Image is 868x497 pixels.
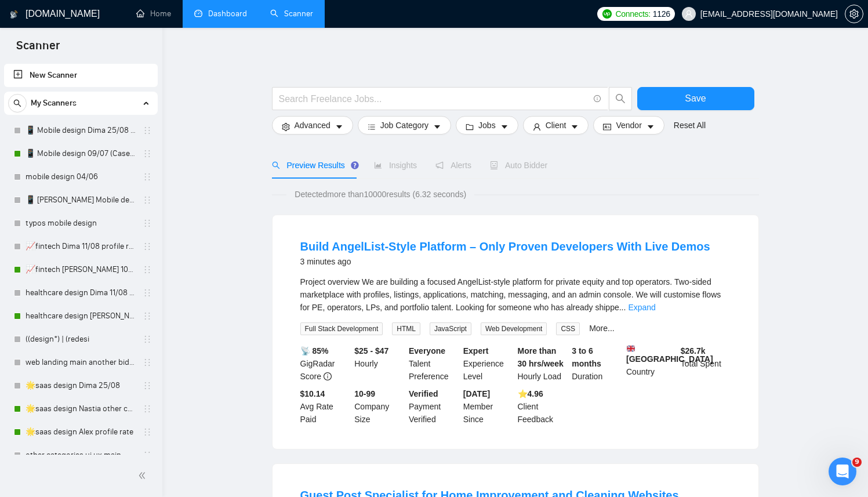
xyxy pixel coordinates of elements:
[406,344,461,383] div: Talent Preference
[430,322,471,335] span: JavaScript
[9,99,26,107] span: search
[300,346,329,355] b: 📡 85%
[324,372,332,380] span: info-circle
[845,5,863,23] button: setting
[298,344,353,383] div: GigRadar Score
[435,161,444,169] span: notification
[556,322,580,335] span: CSS
[456,116,518,135] button: folderJobscaret-down
[616,119,641,132] span: Vendor
[627,344,635,353] img: 🇬🇧
[463,389,490,398] b: [DATE]
[8,94,27,113] button: search
[26,281,136,304] a: healthcare design Dima 11/08 profile rate
[609,93,631,104] span: search
[300,255,710,269] div: 3 minutes ago
[409,389,438,398] b: Verified
[533,122,541,131] span: user
[143,265,152,274] span: holder
[571,122,579,131] span: caret-down
[685,10,693,18] span: user
[569,344,624,383] div: Duration
[515,387,570,426] div: Client Feedback
[26,420,136,444] a: 🌟saas design Alex profile rate
[352,387,406,426] div: Company Size
[286,188,474,201] span: Detected more than 10000 results (6.32 seconds)
[628,303,655,312] a: Expand
[282,122,290,131] span: setting
[300,240,710,253] a: Build AngelList-Style Platform – Only Proven Developers With Live Demos
[518,346,564,368] b: More than 30 hrs/week
[143,451,152,460] span: holder
[602,9,612,19] img: upwork-logo.png
[143,219,152,228] span: holder
[572,346,601,368] b: 3 to 6 months
[490,161,498,169] span: robot
[518,389,543,398] b: ⭐️ 4.96
[26,374,136,397] a: 🌟saas design Dima 25/08
[593,116,664,135] button: idcardVendorcaret-down
[143,149,152,158] span: holder
[136,9,171,19] a: homeHome
[653,8,670,20] span: 1126
[300,389,325,398] b: $10.14
[350,160,360,170] div: Tooltip anchor
[435,161,471,170] span: Alerts
[10,5,18,24] img: logo
[352,344,406,383] div: Hourly
[681,346,706,355] b: $ 26.7k
[609,87,632,110] button: search
[852,458,862,467] span: 9
[143,427,152,437] span: holder
[26,142,136,165] a: 📱 Mobile design 09/07 (Cases & UX/UI Cat)
[380,119,428,132] span: Job Category
[461,344,515,383] div: Experience Level
[143,172,152,182] span: holder
[374,161,417,170] span: Insights
[143,126,152,135] span: holder
[392,322,420,335] span: HTML
[589,324,615,333] a: More...
[143,404,152,413] span: holder
[4,64,158,87] li: New Scanner
[26,235,136,258] a: 📈fintech Dima 11/08 profile rate without Exclusively (25.08 to 24/7)
[143,288,152,298] span: holder
[490,161,547,170] span: Auto Bidder
[647,122,655,131] span: caret-down
[26,397,136,420] a: 🌟saas design Nastia other cover 27/05
[685,91,706,106] span: Save
[26,188,136,212] a: 📱 [PERSON_NAME] Mobile design 24/09 (mob des cat/deck)
[143,358,152,367] span: holder
[26,165,136,188] a: mobile design 04/06
[523,116,589,135] button: userClientcaret-down
[515,344,570,383] div: Hourly Load
[143,242,152,251] span: holder
[845,9,863,19] a: setting
[481,322,547,335] span: Web Development
[194,9,247,19] a: dashboardDashboard
[358,116,451,135] button: barsJob Categorycaret-down
[26,351,136,374] a: web landing main another bid 27/05
[300,322,383,335] span: Full Stack Development
[143,335,152,344] span: holder
[546,119,566,132] span: Client
[335,122,343,131] span: caret-down
[26,258,136,281] a: 📈fintech [PERSON_NAME] 10/07 profile rate
[31,92,77,115] span: My Scanners
[619,303,626,312] span: ...
[354,346,388,355] b: $25 - $47
[406,387,461,426] div: Payment Verified
[279,92,589,106] input: Search Freelance Jobs...
[26,328,136,351] a: ((design*) | (redesi
[300,275,731,314] div: Project overview We are building a focused AngelList‑style platform for private equity and top op...
[272,116,353,135] button: settingAdvancedcaret-down
[615,8,650,20] span: Connects:
[845,9,863,19] span: setting
[354,389,375,398] b: 10-99
[829,458,856,485] iframe: Intercom live chat
[26,444,136,467] a: other categories ui ux main
[143,195,152,205] span: holder
[637,87,754,110] button: Save
[409,346,445,355] b: Everyone
[461,387,515,426] div: Member Since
